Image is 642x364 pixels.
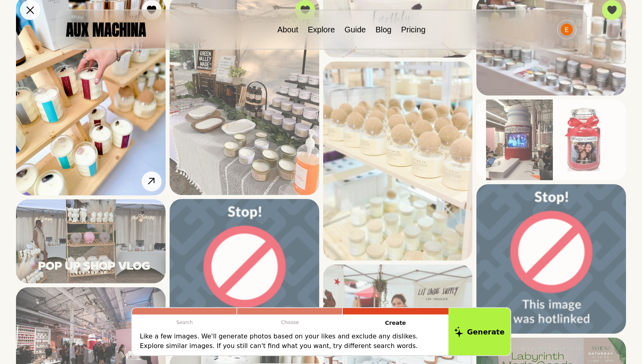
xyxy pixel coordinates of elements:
p: Choose [237,314,343,330]
p: Like a few images. We'll generate photos based on your likes and exclude any dislikes. Explore si... [140,332,440,351]
img: Search result [476,99,626,180]
img: Search result [170,199,319,348]
p: Search [132,314,238,330]
img: Search result [323,62,473,261]
img: Search result [16,199,166,283]
img: Avatar [561,24,573,36]
a: Blog [376,25,392,34]
p: Create [343,314,448,332]
button: Generate [448,308,510,355]
img: AUX MACHINA [66,22,146,36]
a: Guide [344,25,366,34]
a: Explore [308,25,335,34]
img: Search result [476,184,626,334]
a: About [277,25,298,34]
a: Pricing [401,25,426,34]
